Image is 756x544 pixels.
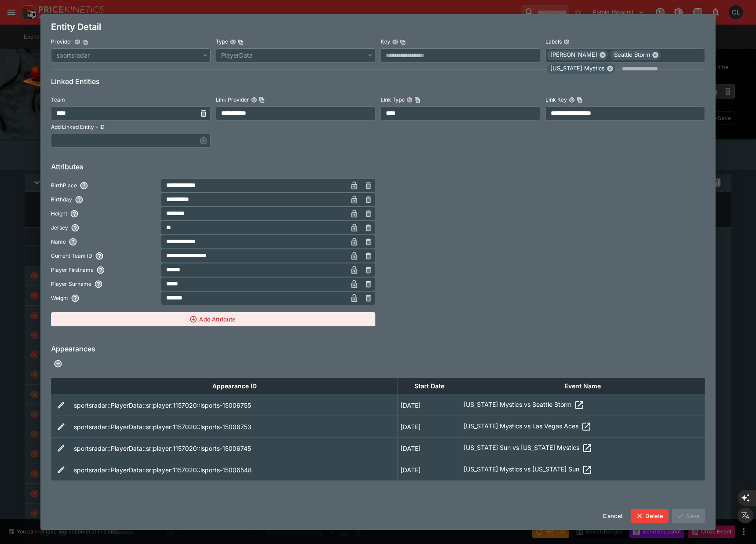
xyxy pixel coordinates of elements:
button: Add Attribute [51,312,375,326]
button: TypeCopy To Clipboard [230,39,236,45]
th: Appearance ID [71,378,398,394]
button: Copy To Clipboard [577,97,583,103]
td: [DATE] [398,438,461,459]
h6: Appearances [51,344,705,354]
button: open event: cmd + click without jump [578,419,594,434]
span: [PERSON_NAME] [547,51,601,59]
p: Type [216,38,228,45]
p: Link Type [381,96,405,103]
td: [US_STATE] Mystics vs Las Vegas Aces [461,416,705,438]
td: [US_STATE] Sun vs [US_STATE] Mystics [461,438,705,459]
h6: Linked Entities [51,77,705,86]
p: Team [51,96,65,103]
td: [DATE] [398,459,461,481]
button: Birthday [72,193,86,207]
div: No Type Selected [216,48,375,62]
button: Player Surname [91,277,105,291]
td: [US_STATE] Mystics vs [US_STATE] Sun [461,459,705,481]
button: Delete [631,509,669,523]
button: Labels [563,39,570,45]
button: Cancel [597,509,628,523]
th: Start Date [398,378,461,394]
label: Player Surname [51,277,156,291]
label: Name [51,235,156,249]
td: sportsradar::PlayerData::sr:player:1157020::lsports-15006548 [71,459,398,481]
td: [DATE] [398,394,461,416]
label: Height [51,207,156,221]
th: Event Name [461,378,705,394]
button: open event: cmd + click without jump [571,397,587,413]
label: Player Firstname [51,263,156,277]
p: Key [381,38,390,45]
td: sportsradar::PlayerData::sr:player:1157020::lsports-15006753 [71,416,398,438]
label: Weight [51,291,156,305]
button: Link KeyCopy To Clipboard [569,97,575,103]
span: Seattle Storm [611,51,654,59]
button: Link TypeCopy To Clipboard [407,97,413,103]
div: No Provider Selected [51,48,211,62]
td: [US_STATE] Mystics vs Seattle Storm [461,394,705,416]
button: open event: cmd + click without jump [579,462,595,478]
span: [US_STATE] Mystics [547,64,608,73]
div: Entity Detail [40,14,716,40]
label: Current Team ID [51,249,156,263]
label: BirthPlace [51,179,156,193]
button: ProviderCopy To Clipboard [74,39,80,45]
td: [DATE] [398,416,461,438]
button: Height [67,207,81,221]
button: Copy To Clipboard [238,39,244,45]
button: Jersey [68,221,82,235]
button: BirthPlace [77,179,91,193]
td: sportsradar::PlayerData::sr:player:1157020::lsports-15006755 [71,394,398,416]
td: sportsradar::PlayerData::sr:player:1157020::lsports-15006745 [71,438,398,459]
button: Link ProviderCopy To Clipboard [251,97,257,103]
p: Link Key [545,96,567,103]
button: Current Team ID [92,249,106,263]
button: Copy To Clipboard [259,97,265,103]
button: Weight [68,291,82,305]
label: Birthday [51,193,156,207]
button: Player Firstname [94,263,108,277]
p: Add Linked Entity - ID [51,123,105,131]
button: Copy To Clipboard [400,39,406,45]
div: Seattle Storm [611,50,661,60]
label: Jersey [51,221,156,235]
p: Labels [545,38,562,45]
button: Copy To Clipboard [414,97,421,103]
p: Link Provider [216,96,249,103]
div: [PERSON_NAME] [547,50,608,60]
button: Name [66,235,80,249]
p: Provider [51,38,73,45]
div: [US_STATE] Mystics [547,63,615,74]
button: KeyCopy To Clipboard [392,39,398,45]
button: open event: cmd + click without jump [579,440,595,456]
h6: Attributes [51,162,705,172]
button: Copy To Clipboard [82,39,88,45]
